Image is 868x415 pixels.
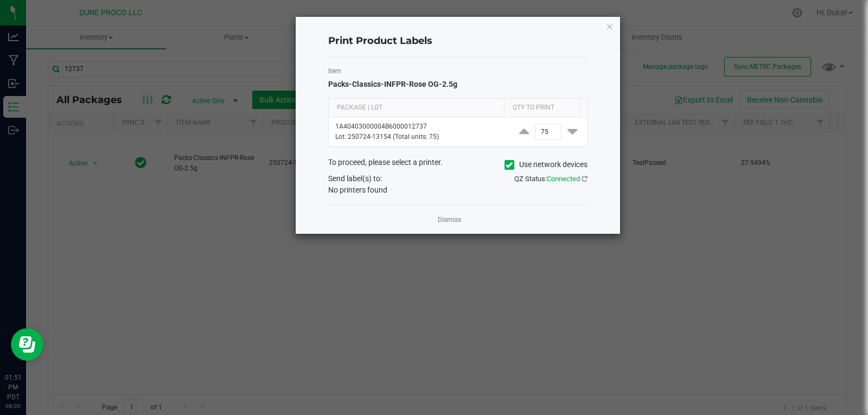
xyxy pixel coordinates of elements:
p: 1A40403000004B6000012737 [335,122,503,132]
span: Send label(s) to: [328,174,382,183]
p: Lot: 250724-13154 (Total units: 75) [335,132,503,142]
span: Connected [547,175,580,183]
span: QZ Status: [514,175,588,183]
label: Use network devices [505,159,588,170]
span: No printers found [328,186,387,194]
span: Packs-Classics-INFPR-Rose OG-2.5g [328,80,457,88]
div: To proceed, please select a printer. [320,157,596,173]
th: Package | Lot [329,99,504,117]
label: Item [328,66,588,76]
a: Dismiss [438,215,461,225]
iframe: Resource center [11,328,43,361]
th: Qty to Print [504,99,579,117]
h4: Print Product Labels [328,34,588,48]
